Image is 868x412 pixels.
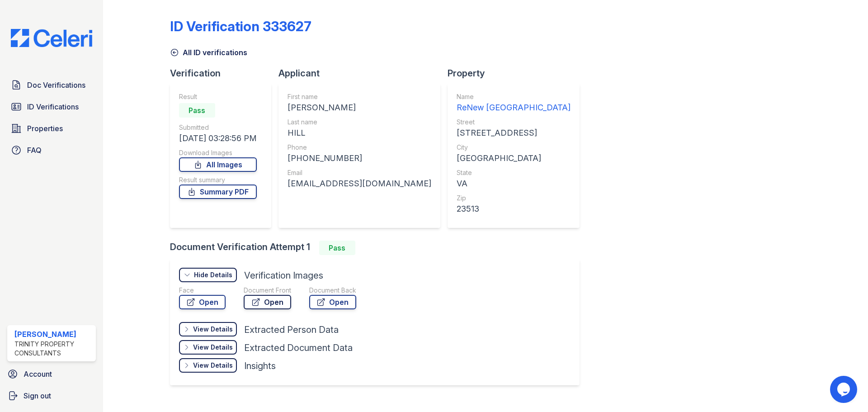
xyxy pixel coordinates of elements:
div: City [457,143,571,152]
div: Street [457,118,571,127]
a: Name ReNew [GEOGRAPHIC_DATA] [457,92,571,114]
div: Face [179,286,226,295]
span: Account [24,369,52,379]
div: View Details [193,343,233,352]
span: ID Verifications [27,101,79,112]
div: [DATE] 03:28:56 PM [179,132,257,145]
div: HILL [288,127,431,139]
div: Email [288,168,431,177]
div: Result summary [179,175,257,185]
div: Name [457,92,571,101]
div: Verification [170,67,278,80]
div: 23513 [457,203,571,215]
a: All Images [179,157,257,172]
div: Download Images [179,148,257,157]
div: VA [457,177,571,190]
div: State [457,168,571,177]
div: Insights [244,360,276,372]
div: Property [448,67,587,80]
div: Pass [179,103,215,118]
div: Phone [288,143,431,152]
a: FAQ [7,141,96,159]
img: CE_Logo_Blue-a8612792a0a2168367f1c8372b55b34899dd931a85d93a1a3d3e32e68fde9ad4.png [4,29,99,47]
a: Sign out [4,387,99,405]
div: View Details [193,361,233,370]
div: Zip [457,194,571,203]
div: [PERSON_NAME] [288,101,431,114]
div: [GEOGRAPHIC_DATA] [457,152,571,165]
div: Document Back [309,286,356,295]
a: All ID verifications [170,47,247,58]
span: Properties [27,123,63,134]
div: Applicant [278,67,448,80]
div: Result [179,92,257,101]
div: Pass [319,241,355,255]
div: [EMAIL_ADDRESS][DOMAIN_NAME] [288,177,431,190]
div: Submitted [179,123,257,132]
div: Document Front [244,286,291,295]
div: First name [288,92,431,101]
span: Sign out [24,390,51,401]
div: Verification Images [244,269,323,282]
span: Doc Verifications [27,80,85,90]
div: [PHONE_NUMBER] [288,152,431,165]
div: Extracted Person Data [244,323,339,336]
iframe: chat widget [830,376,859,403]
span: FAQ [27,145,42,156]
div: Trinity Property Consultants [14,340,92,358]
div: Hide Details [194,270,232,279]
div: [PERSON_NAME] [14,329,92,340]
div: View Details [193,325,233,334]
div: Last name [288,118,431,127]
div: Document Verification Attempt 1 [170,241,587,255]
a: Properties [7,119,96,137]
div: ID Verification 333627 [170,18,311,34]
a: Summary PDF [179,185,257,199]
div: ReNew [GEOGRAPHIC_DATA] [457,101,571,114]
a: Doc Verifications [7,76,96,94]
a: Open [309,295,356,309]
div: Extracted Document Data [244,341,353,354]
a: Open [179,295,226,309]
div: [STREET_ADDRESS] [457,127,571,139]
a: Account [4,365,99,383]
a: ID Verifications [7,98,96,116]
a: Open [244,295,291,309]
